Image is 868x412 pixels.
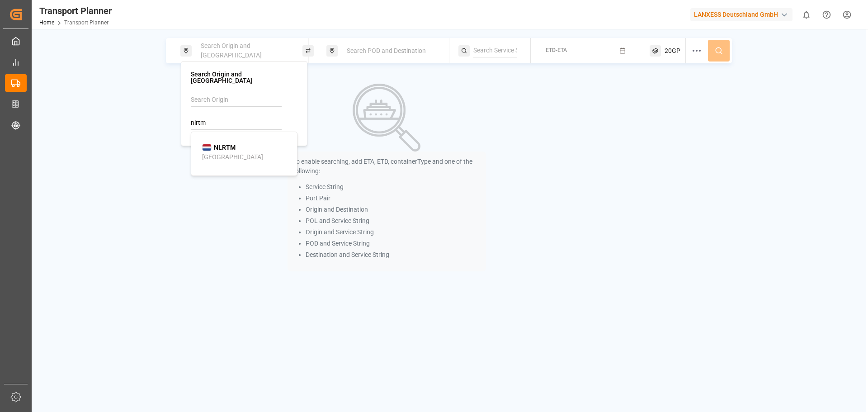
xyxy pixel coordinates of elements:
li: Service String [306,182,481,192]
input: Search POL [191,116,282,130]
button: Help Center [816,5,837,25]
li: Port Pair [306,194,481,203]
li: Origin and Destination [306,205,481,214]
span: Search POD and Destination [347,47,426,54]
div: [GEOGRAPHIC_DATA] [202,152,263,162]
h4: Search Origin and [GEOGRAPHIC_DATA] [191,71,297,84]
span: Search Origin and [GEOGRAPHIC_DATA] [201,42,262,59]
button: show 0 new notifications [796,5,816,25]
li: POL and Service String [306,216,481,226]
button: ETD-ETA [536,42,639,60]
span: ETD-ETA [546,47,567,53]
button: LANXESS Deutschland GmbH [690,6,796,23]
div: LANXESS Deutschland GmbH [690,8,793,21]
a: Home [39,19,54,26]
p: To enable searching, add ETA, ETD, containerType and one of the following: [293,157,481,176]
span: 20GP [665,46,680,56]
li: POD and Service String [306,239,481,248]
img: country [202,144,212,151]
b: NLRTM [214,144,236,151]
input: Search Service String [473,44,517,57]
div: Transport Planner [39,4,112,18]
img: Search [353,84,420,152]
input: Search Origin [191,93,282,107]
li: Origin and Service String [306,227,481,237]
li: Destination and Service String [306,250,481,260]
